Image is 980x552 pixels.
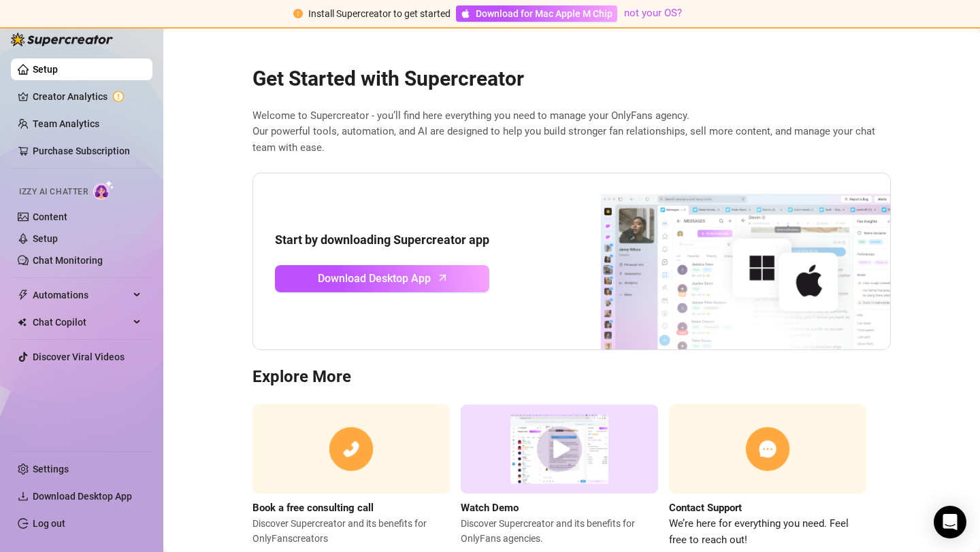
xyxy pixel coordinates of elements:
[275,232,489,247] strong: Start by downloading Supercreator app
[934,506,966,538] div: Open Intercom Messenger
[669,404,866,494] img: contact support
[11,33,113,46] img: logo-BBDzfeDw.svg
[252,108,891,156] span: Welcome to Supercreator - you’ll find here everything you need to manage your OnlyFans agency. Ou...
[33,464,69,475] a: Settings
[461,404,658,494] img: supercreator demo
[669,502,742,514] strong: Contact Support
[461,502,519,514] strong: Watch Demo
[476,6,612,21] span: Download for Mac Apple M Chip
[308,8,451,19] span: Install Supercreator to get started
[252,516,450,546] span: Discover Supercreator and its benefits for OnlyFans creators
[33,145,130,156] a: Purchase Subscription
[18,290,29,300] span: thunderbolt
[252,404,450,494] img: consulting call
[33,211,67,222] a: Content
[435,270,451,286] span: arrow-up
[252,404,450,548] a: Book a free consulting callDiscover Supercreator and its benefits for OnlyFanscreators
[293,9,303,18] span: exclamation-circle
[252,66,891,92] h2: Get Started with Supercreator
[461,404,658,548] a: Watch DemoDiscover Supercreator and its benefits for OnlyFans agencies.
[33,311,129,333] span: Chat Copilot
[252,366,891,388] h3: Explore More
[18,317,27,327] img: Chat Copilot
[550,173,890,350] img: download app
[318,270,431,287] span: Download Desktop App
[252,502,374,514] strong: Book a free consulting call
[33,64,58,75] a: Setup
[18,491,29,502] span: download
[456,5,617,22] a: Download for Mac Apple M Chip
[33,491,132,502] span: Download Desktop App
[33,351,125,362] a: Discover Viral Videos
[19,186,88,199] span: Izzy AI Chatter
[33,255,103,266] a: Chat Monitoring
[461,516,658,546] span: Discover Supercreator and its benefits for OnlyFans agencies.
[33,518,65,529] a: Log out
[33,118,99,129] a: Team Analytics
[624,7,682,19] a: not your OS?
[93,180,114,200] img: AI Chatter
[275,265,489,292] a: Download Desktop Apparrow-up
[33,86,142,107] a: Creator Analytics exclamation-circle
[669,516,866,548] span: We’re here for everything you need. Feel free to reach out!
[33,233,58,244] a: Setup
[33,284,129,306] span: Automations
[461,9,470,18] span: apple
